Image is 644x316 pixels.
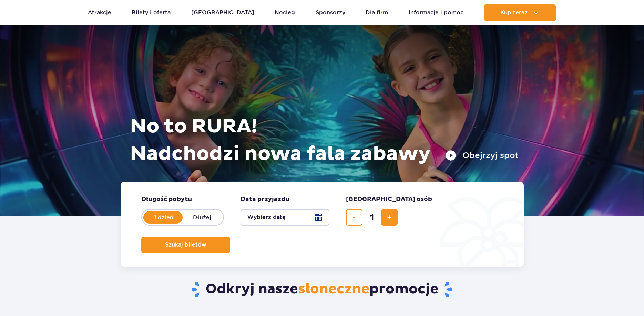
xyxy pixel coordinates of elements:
label: Dłużej [183,210,222,225]
span: słoneczne [298,281,369,298]
h2: Odkryj nasze promocje [120,281,524,298]
button: Kup teraz [484,4,556,21]
a: Nocleg [275,4,295,21]
a: [GEOGRAPHIC_DATA] [191,4,254,21]
a: Sponsorzy [316,4,345,21]
span: Szukaj biletów [165,242,206,248]
span: Data przyjazdu [241,195,289,204]
button: Obejrzyj spot [445,150,519,161]
button: Wybierz datę [241,209,329,226]
a: Bilety i oferta [132,4,171,21]
span: Kup teraz [500,10,528,16]
input: liczba biletów [364,209,380,226]
form: Planowanie wizyty w Park of Poland [121,182,524,267]
label: 1 dzień [144,210,183,225]
a: Atrakcje [88,4,111,21]
h1: No to RURA! Nadchodzi nowa fala zabawy [130,113,519,168]
a: Dla firm [366,4,388,21]
button: Szukaj biletów [141,237,230,253]
span: Długość pobytu [141,195,192,204]
button: usuń bilet [346,209,362,226]
a: Informacje i pomoc [409,4,463,21]
button: dodaj bilet [381,209,398,226]
span: [GEOGRAPHIC_DATA] osób [346,195,432,204]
